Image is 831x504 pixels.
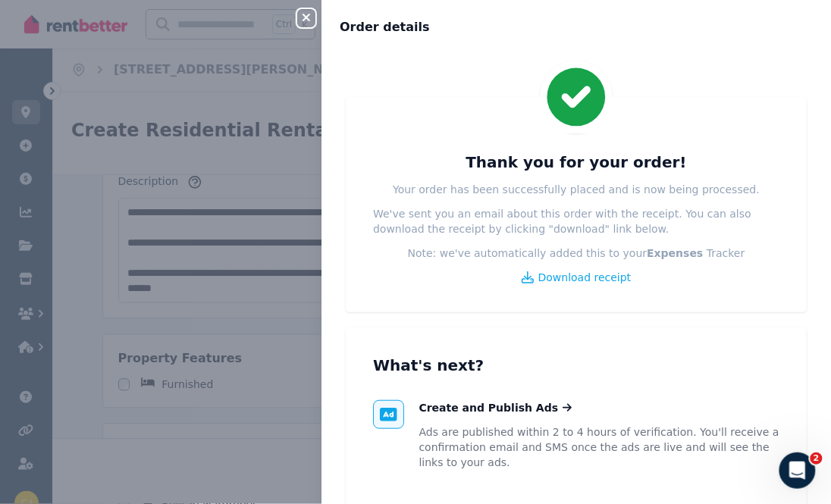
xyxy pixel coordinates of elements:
p: Ads are published within 2 to 4 hours of verification. You'll receive a confirmation email and SM... [419,424,780,470]
h3: What's next? [373,355,779,376]
span: 2 [811,452,823,465]
iframe: Intercom live chat [779,452,816,489]
a: Create and Publish Ads [419,400,572,415]
span: Order details [340,18,430,36]
h3: Thank you for your order! [466,152,686,173]
b: Expenses [647,247,703,259]
p: Your order has been successfully placed and is now being processed. [393,182,760,197]
span: Download receipt [538,270,632,285]
p: We've sent you an email about this order with the receipt. You can also download the receipt by c... [373,206,779,236]
span: Create and Publish Ads [419,400,559,415]
p: Note: we've automatically added this to your Tracker [408,246,745,261]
